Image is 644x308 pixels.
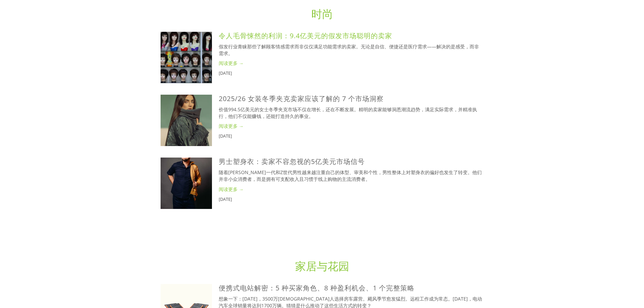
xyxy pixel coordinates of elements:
[311,6,333,21] a: 时尚
[219,70,232,76] font: [DATE]
[219,94,384,103] a: 2025/26 女装冬季夹克卖家应该了解的 7 个市场洞察
[219,60,484,67] a: 阅读更多 →
[219,169,482,182] font: 随着[PERSON_NAME]一代和Z世代男性越来越注重自己的体型、审美和个性，男性整体上对塑身衣的偏好也发生了转变。他们并非小众消费者，而是拥有可支配收入且习惯于线上购物的主流消费者。
[161,32,212,83] img: 令人毛骨悚然的利润：9.4亿美元的假发市场聪明的卖家
[219,196,232,202] font: [DATE]
[219,43,479,56] font: 假发行业青睐那些了解顾客情感需求而非仅仅满足功能需求的卖家。无论是自信、便捷还是医疗需求——解决的是感受，而非需求。
[219,123,244,129] font: 阅读更多 →
[219,31,392,40] a: 令人毛骨悚然的利润：9.4亿美元的假发市场聪明的卖家
[219,186,484,193] a: 阅读更多 →
[219,60,244,66] font: 阅读更多 →
[295,259,349,273] a: 家居与花园
[219,157,365,166] a: 男士塑身衣：卖家不容忽视的5亿美元市场信号
[161,158,212,209] img: 男士塑身衣：卖家不容忽视的5亿美元市场信号
[219,123,484,129] a: 阅读更多 →
[219,106,477,119] font: 价值994.5亿美元的女士冬季夹克市场不仅在增长，还在不断发展。精明的卖家能够洞悉潮流趋势，满足实际需求，并精准执行，他们不仅能赚钱，还能打造持久的事业。
[161,158,219,209] a: 男士塑身衣：卖家不容忽视的5亿美元市场信号
[219,283,414,292] a: 便携式电站解密：5 种买家角色、8 种盈利机会、1 个完整策略
[161,95,219,146] a: 2025/26 女装冬季夹克卖家应该了解的 7 个市场洞察
[161,32,219,83] a: 令人毛骨悚然的利润：9.4亿美元的假发市场聪明的卖家
[219,133,232,139] font: [DATE]
[161,95,212,146] img: 2025/26 女装冬季夹克卖家应该了解的 7 个市场洞察
[219,186,244,192] font: 阅读更多 →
